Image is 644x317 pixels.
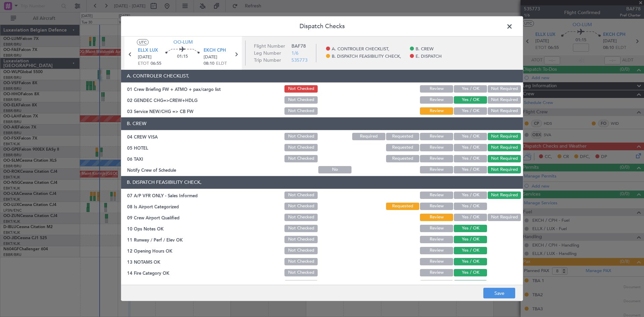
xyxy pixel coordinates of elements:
[488,85,521,93] button: Not Required
[488,192,521,199] button: Not Required
[488,96,521,104] button: Not Required
[488,214,521,221] button: Not Required
[121,16,523,36] header: Dispatch Checks
[488,107,521,115] button: Not Required
[488,166,521,173] button: Not Required
[488,133,521,140] button: Not Required
[488,144,521,151] button: Not Required
[488,155,521,162] button: Not Required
